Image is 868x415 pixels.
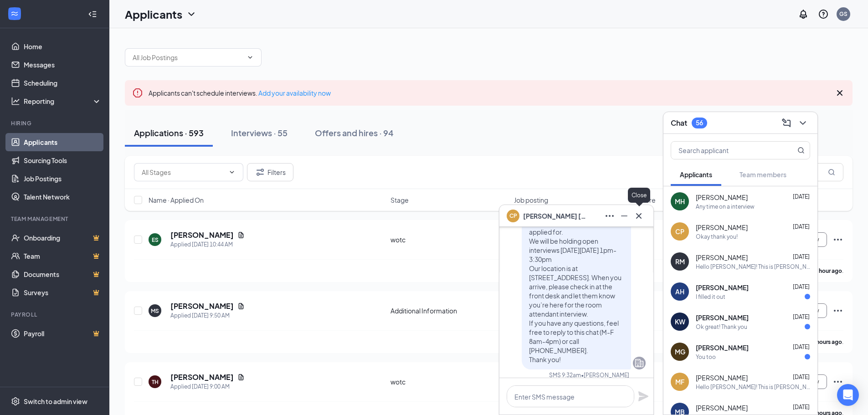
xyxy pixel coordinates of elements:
div: RM [675,257,685,266]
span: [DATE] [793,313,810,320]
div: Applied [DATE] 9:00 AM [170,382,245,391]
div: Ok great! Thank you [696,323,747,331]
div: MG [675,347,685,356]
input: All Stages [142,167,225,177]
b: an hour ago [812,267,842,274]
a: Scheduling [24,74,102,92]
span: [PERSON_NAME] [696,373,748,382]
span: Stage [390,195,409,205]
div: SMS 9:32am [549,371,581,379]
div: wotc [390,377,508,386]
button: ComposeMessage [779,116,794,130]
input: All Job Postings [133,52,243,62]
svg: Document [237,374,245,381]
svg: Cross [834,87,845,98]
div: Hello [PERSON_NAME]! This is [PERSON_NAME] from the HR department at [GEOGRAPHIC_DATA]. I’m reach... [696,383,810,391]
svg: Ellipses [832,234,843,245]
h5: [PERSON_NAME] [170,372,234,382]
button: Minimize [617,209,632,223]
svg: Minimize [619,210,630,221]
div: You too [696,353,716,361]
div: Switch to admin view [24,397,87,406]
span: [PERSON_NAME] [696,193,748,202]
div: Payroll [11,311,100,318]
svg: Ellipses [832,376,843,387]
span: Name · Applied On [149,195,204,205]
svg: QuestionInfo [818,9,829,20]
svg: ChevronDown [228,169,236,176]
svg: Analysis [11,97,20,106]
span: [PERSON_NAME] [PERSON_NAME] [523,211,587,221]
div: MS [151,307,159,315]
span: [PERSON_NAME] [696,253,748,262]
div: Applications · 593 [134,127,204,138]
a: Add your availability now [258,89,331,97]
svg: Ellipses [832,305,843,316]
span: [DATE] [793,404,810,410]
div: Offers and hires · 94 [315,127,394,138]
span: [DATE] [793,193,810,200]
a: TeamCrown [24,247,102,265]
div: Hiring [11,119,100,127]
input: Search applicant [671,142,779,159]
div: MH [675,197,685,206]
div: GS [839,10,847,18]
svg: Filter [255,167,266,178]
svg: Notifications [798,9,809,20]
svg: ChevronDown [247,54,254,61]
svg: Collapse [88,10,97,19]
a: Talent Network [24,188,102,206]
span: Team members [740,170,786,179]
svg: Error [132,87,143,98]
svg: MagnifyingGlass [797,147,805,154]
div: ES [152,236,159,244]
h5: [PERSON_NAME] [170,230,234,240]
span: Applicants [680,170,712,179]
div: 56 [696,119,703,127]
a: OnboardingCrown [24,229,102,247]
svg: Cross [633,210,644,221]
svg: Company [634,358,645,369]
svg: Document [237,302,245,310]
div: TH [152,378,159,386]
span: Applicants can't schedule interviews. [149,89,331,97]
button: Ellipses [602,209,617,223]
svg: Plane [638,391,649,402]
span: [PERSON_NAME] [696,283,749,292]
div: Interviews · 55 [231,127,288,138]
div: Any time on a interview [696,203,755,210]
div: Applied [DATE] 9:50 AM [170,311,245,320]
div: Hello [PERSON_NAME]! This is [PERSON_NAME] from the HR department at [GEOGRAPHIC_DATA]. I’m reach... [696,263,810,271]
a: Sourcing Tools [24,151,102,169]
svg: ChevronDown [797,118,808,128]
button: Filter Filters [247,163,293,181]
span: [PERSON_NAME] [696,343,749,352]
div: Open Intercom Messenger [837,384,859,406]
div: MF [675,377,684,386]
span: [DATE] [793,223,810,230]
span: [PERSON_NAME] [696,223,748,232]
button: ChevronDown [796,116,810,130]
span: [DATE] [793,374,810,380]
a: Home [24,37,102,56]
a: DocumentsCrown [24,265,102,283]
div: KW [675,317,685,326]
span: [DATE] [793,283,810,290]
div: AH [675,287,684,296]
div: Reporting [24,97,102,106]
b: 2 hours ago [812,338,842,345]
div: I filled it out [696,293,725,301]
h3: Chat [671,118,687,128]
div: Applied [DATE] 10:44 AM [170,240,245,249]
div: Close [628,188,650,203]
div: Team Management [11,215,100,223]
span: [DATE] [793,343,810,350]
a: Messages [24,56,102,74]
a: Applicants [24,133,102,151]
a: PayrollCrown [24,324,102,343]
span: [DATE] [793,253,810,260]
span: • [PERSON_NAME] [581,371,629,379]
span: [PERSON_NAME] [696,313,749,322]
svg: Document [237,231,245,239]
